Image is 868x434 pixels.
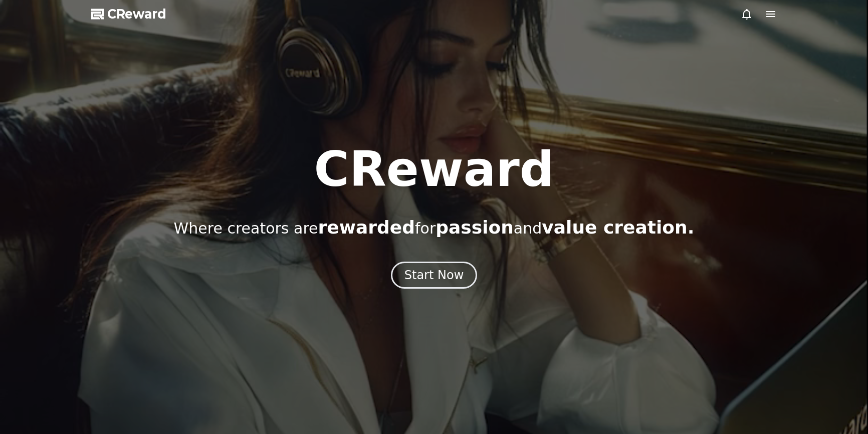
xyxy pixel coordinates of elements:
p: Where creators are for and [174,218,695,238]
h1: CReward [314,145,554,193]
span: rewarded [318,217,415,238]
button: Start Now [391,262,478,289]
span: value creation. [542,217,694,238]
a: CReward [91,6,166,22]
span: passion [436,217,514,238]
div: Start Now [404,267,464,283]
span: CReward [107,6,166,22]
a: Start Now [391,272,478,281]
